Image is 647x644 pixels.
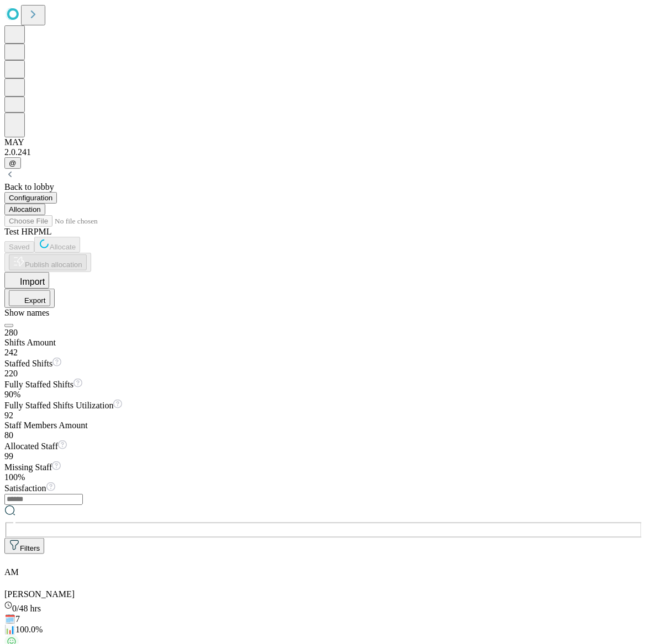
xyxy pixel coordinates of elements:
button: Export [4,289,55,308]
div: 92 [4,411,643,421]
span: Missing Staff [4,462,52,472]
span: Filters [20,544,40,552]
button: Publish allocation [9,254,87,270]
div: Working days: The number of days this staff member is assigned a shift. [4,614,643,624]
div: Utilization rate: The number of hours that this staff member is assigned to out of their maximum ... [4,624,643,635]
span: AM [4,567,19,577]
button: Publish allocation [4,253,91,272]
button: Filters [4,538,44,554]
div: 80 [4,430,643,440]
span: Test HRPML [4,227,52,236]
span: Shifts Amount [4,338,56,347]
div: 100% [4,472,643,482]
button: @ [4,157,21,169]
div: 2.0.241 [4,147,643,157]
span: 100.0% [15,625,43,634]
span: @ [9,159,17,167]
div: 99 [4,451,643,461]
span: Allocated Staff [4,441,58,451]
div: 220 [4,369,643,379]
div: 242 [4,348,643,358]
span: Fully Staffed Shifts [4,380,73,389]
span: 🗓️ [4,614,15,624]
button: Allocate [34,237,80,253]
span: 📊 [4,625,15,634]
div: 280 [4,328,643,338]
div: Back to lobby [4,182,643,192]
button: Export [9,290,50,306]
div: [PERSON_NAME] [4,589,643,599]
span: 7 [15,614,20,624]
span: Show names [4,308,49,317]
div: 90% [4,390,643,400]
span: Staff Members Amount [4,421,88,430]
button: Configuration [4,192,57,204]
span: Import [20,277,45,286]
span: 0 / 48 hrs [12,604,41,613]
button: Saved [4,241,34,253]
span: Allocate [50,243,76,251]
span: Satisfaction [4,483,46,493]
span: Saved [9,243,30,251]
button: Allocation [4,204,45,215]
div: MAY [4,137,643,147]
span: Staffed Shifts [4,359,52,368]
span: Fully Staffed Shifts Utilization [4,401,113,410]
button: Import [4,272,49,289]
